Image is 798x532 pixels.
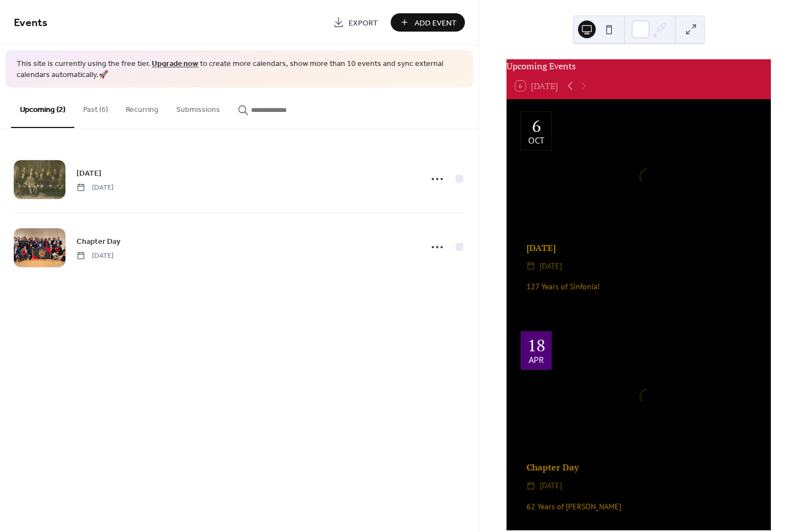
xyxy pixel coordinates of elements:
div: ​ [526,260,535,273]
span: [DATE] [76,250,114,260]
button: Recurring [117,88,167,127]
span: [DATE] [76,167,101,179]
a: [DATE] [76,167,101,180]
div: Chapter Day [515,461,762,474]
span: Add Event [415,17,457,29]
div: 62 Years of [PERSON_NAME] [515,501,762,513]
div: 127 Years of Sinfonia! [515,281,762,293]
a: Export [325,13,386,32]
div: [DATE] [515,241,762,254]
div: Apr [529,356,544,364]
div: 6 [532,117,541,134]
a: Upgrade now [152,57,198,71]
div: Oct [528,136,544,145]
span: [DATE] [540,260,562,273]
div: Upcoming Events [507,59,771,73]
span: Export [349,17,378,29]
button: Past (6) [74,88,117,127]
button: Add Event [391,13,465,32]
button: Submissions [167,88,229,127]
div: 18 [528,337,545,354]
span: [DATE] [540,479,562,493]
span: This site is currently using the free tier. to create more calendars, show more than 10 events an... [17,59,462,80]
a: Chapter Day [76,235,120,248]
span: Events [14,12,48,34]
div: ​ [526,479,535,493]
span: [DATE] [76,182,114,192]
span: Chapter Day [76,236,120,247]
button: Upcoming (2) [11,88,74,128]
